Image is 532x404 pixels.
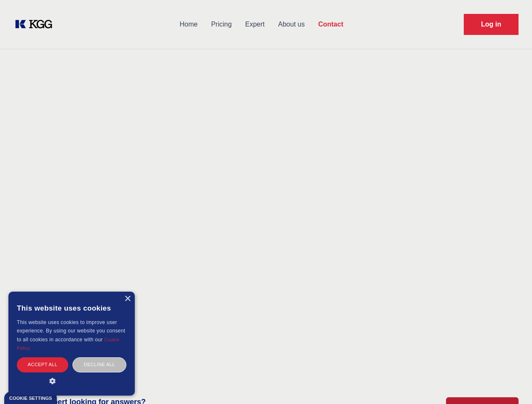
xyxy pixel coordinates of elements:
[49,260,163,270] a: [EMAIL_ADDRESS][DOMAIN_NAME]
[49,245,110,255] a: [PHONE_NUMBER]
[204,13,238,35] a: Pricing
[248,217,286,225] div: I am an expert
[238,13,271,35] a: Expert
[248,332,450,342] p: By selecting this, you agree to the and .
[173,13,204,35] a: Home
[224,354,475,375] button: Let's talk
[124,296,131,302] div: Close
[224,140,343,149] label: First Name*
[9,396,52,401] div: Cookie settings
[72,357,126,372] div: Decline all
[13,18,59,31] a: KOL Knowledge Platform: Talk to Key External Experts (KEE)
[17,298,126,318] div: This website uses cookies
[356,140,475,149] label: Last Name*
[34,170,199,186] h2: Contact Information
[464,14,519,35] a: Request Demo
[490,364,532,404] iframe: Chat Widget
[224,178,475,186] label: Email*
[34,191,199,201] p: We would love to hear from you.
[407,333,448,340] a: Cookie Policy
[34,275,118,285] a: @knowledgegategroup
[34,214,199,224] p: [PERSON_NAME][STREET_ADDRESS],
[17,357,68,372] div: Accept all
[224,236,343,245] label: Phone Number*
[34,224,199,234] p: [GEOGRAPHIC_DATA], [GEOGRAPHIC_DATA]
[17,319,125,343] span: This website uses cookies to improve user experience. By using our website you consent to all coo...
[271,13,311,35] a: About us
[311,13,350,35] a: Contact
[17,337,120,351] a: Cookie Policy
[350,333,393,340] a: Privacy Policy
[224,274,475,282] label: Message
[356,236,475,245] label: Organization*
